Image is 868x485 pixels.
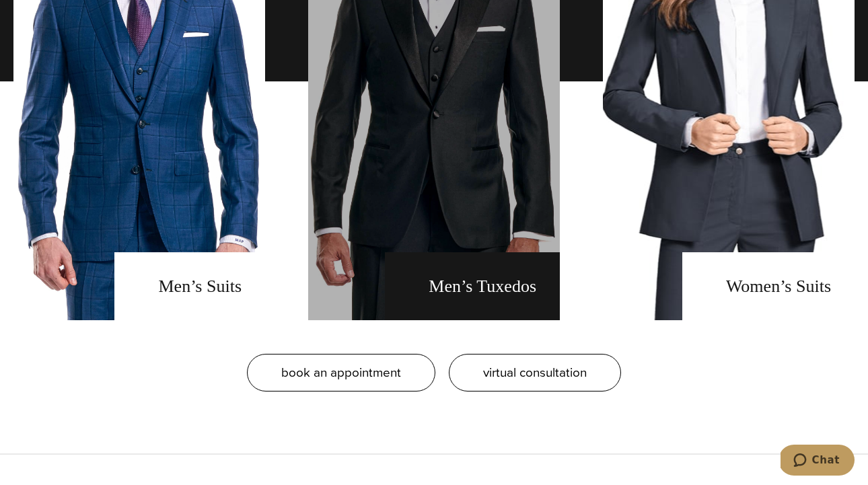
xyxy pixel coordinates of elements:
[281,363,401,382] span: book an appointment
[483,363,587,382] span: virtual consultation
[781,445,855,478] iframe: Opens a widget where you can chat to one of our agents
[247,354,435,391] a: book an appointment
[449,354,621,391] a: virtual consultation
